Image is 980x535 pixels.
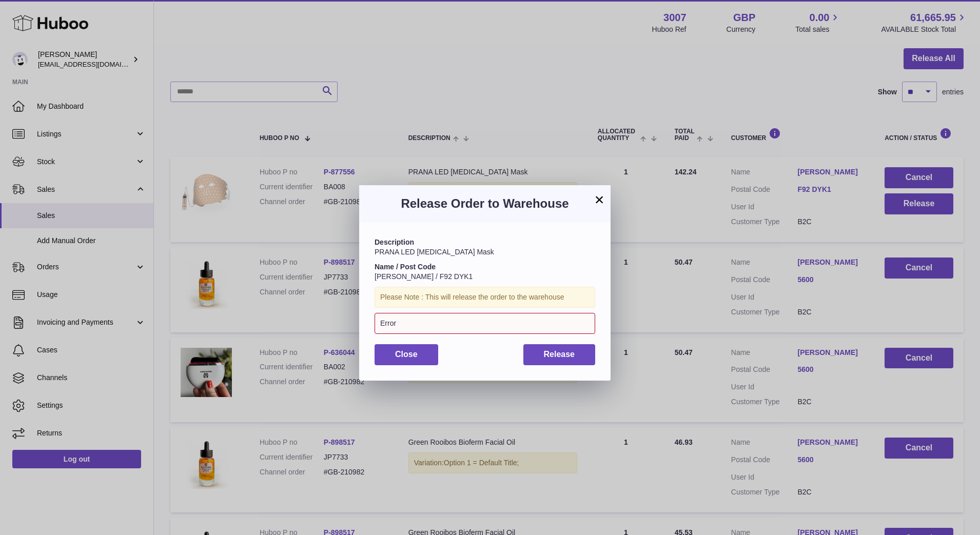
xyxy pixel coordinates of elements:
button: Close [375,344,438,365]
span: Release [544,350,575,359]
span: PRANA LED [MEDICAL_DATA] Mask [375,248,494,256]
strong: Name / Post Code [375,263,436,271]
button: × [593,193,605,206]
div: Please Note : This will release the order to the warehouse [375,287,595,308]
div: Error [375,313,595,334]
span: [PERSON_NAME] / F92 DYK1 [375,272,473,281]
h3: Release Order to Warehouse [375,195,595,212]
span: Close [395,350,418,359]
button: Release [523,344,596,365]
strong: Description [375,238,414,246]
